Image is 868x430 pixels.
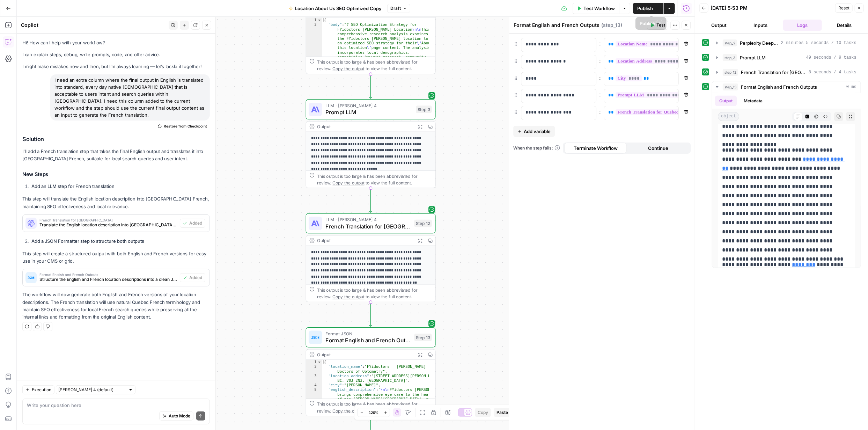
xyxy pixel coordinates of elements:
[583,5,615,12] span: Test Workflow
[369,410,378,415] span: 120%
[317,59,432,72] div: This output is too large & has been abbreviated for review. to view the full content.
[325,222,411,231] span: French Translation for [GEOGRAPHIC_DATA]
[22,250,210,265] p: This step will create a structured output with both English and French versions for easy use in y...
[169,413,190,419] span: Auto Mode
[317,123,413,130] div: Output
[306,374,322,383] div: 3
[835,3,853,13] button: Reset
[22,195,210,210] p: This step will translate the English location description into [GEOGRAPHIC_DATA] French, maintain...
[39,276,177,283] span: Structure the English and French location descriptions into a clean JSON format for easy integration
[513,145,560,151] a: When the step fails:
[31,183,115,189] strong: Add an LLM step for French translation
[573,3,619,14] button: Test Workflow
[740,54,766,61] span: Prompt LLM
[715,96,737,106] button: Output
[496,409,508,416] span: Paste
[741,83,817,90] span: Format English and French Outputs
[712,81,861,93] button: 0 ms
[699,20,738,31] button: Output
[369,302,372,327] g: Edge from step_12 to step_13
[164,123,207,129] span: Restore from Checkpoint
[333,66,365,71] span: Copy the output
[599,90,601,99] span: :
[18,18,77,24] div: Domain: [DOMAIN_NAME]
[647,21,668,30] button: Test
[599,107,601,116] span: :
[22,385,54,394] button: Execution
[414,220,432,227] div: Step 12
[325,216,411,223] span: LLM · [PERSON_NAME] 4
[741,69,806,76] span: French Translation for [GEOGRAPHIC_DATA]
[633,3,663,14] button: Publish
[718,112,739,121] span: object
[180,273,205,282] button: Added
[39,273,177,276] span: Format English and French Outputs
[574,145,618,152] span: Terminate Workflow
[306,360,322,365] div: 1
[317,173,432,186] div: This output is too large & has been abbreviated for review. to view the full content.
[333,408,365,413] span: Copy the output
[325,108,413,117] span: Prompt LLM
[416,105,432,113] div: Step 3
[475,408,491,417] button: Copy
[58,386,125,393] input: Claude Sonnet 4 (default)
[781,40,856,46] span: 2 minutes 5 seconds / 10 tasks
[325,336,411,344] span: Format English and French Outputs
[317,18,322,23] span: Toggle code folding, rows 1 through 3
[524,128,551,135] span: Add variable
[712,67,861,78] button: 8 seconds / 4 tasks
[390,5,401,12] span: Draft
[740,96,767,106] button: Metadata
[20,11,34,17] div: v 4.0.25
[20,41,26,46] img: tab_domain_overview_orange.svg
[809,69,856,75] span: 8 seconds / 4 tasks
[317,351,413,358] div: Output
[599,73,601,82] span: :
[306,18,322,23] div: 1
[306,383,322,388] div: 4
[11,11,17,17] img: logo_orange.svg
[317,237,413,244] div: Output
[740,39,778,46] span: Perplexity Deep Research
[22,136,210,143] h2: Solution
[741,20,780,31] button: Inputs
[387,4,410,13] button: Draft
[155,122,210,130] button: Restore from Checkpoint
[333,180,365,185] span: Copy the output
[22,63,210,70] p: I might make mistakes now and then, but I’m always learning — let’s tackle it together!
[306,213,436,302] div: LLM · [PERSON_NAME] 4French Translation for [GEOGRAPHIC_DATA]Step 12Output**** **** **** **** ***...
[78,41,115,46] div: Keywords by Traffic
[11,18,17,24] img: website_grey.svg
[656,22,665,28] span: Test
[478,409,488,416] span: Copy
[22,170,210,179] h3: New Steps
[601,22,622,29] span: ( step_13 )
[159,411,193,421] button: Auto Mode
[21,22,167,29] div: Copilot
[325,102,413,109] span: LLM · [PERSON_NAME] 4
[22,291,210,321] p: The workflow will now generate both English and French versions of your location descriptions. Th...
[317,360,322,365] span: Toggle code folding, rows 1 through 6
[28,41,62,46] div: Domain Overview
[306,365,322,374] div: 2
[325,330,411,337] span: Format JSON
[50,74,210,121] div: I need an extra column where the final output in English is translated into standard, every day n...
[494,408,511,417] button: Paste
[39,218,177,222] span: French Translation for [GEOGRAPHIC_DATA]
[189,275,202,281] span: Added
[285,3,386,14] button: Location About Us SEO Optimized Copy
[723,83,738,90] span: step_13
[295,5,382,12] span: Location About Us SEO Optimized Copy
[846,84,856,90] span: 0 ms
[599,56,601,65] span: :
[712,52,861,63] button: 49 seconds / 9 tasks
[180,219,205,228] button: Added
[22,51,210,58] p: I can explain steps, debug, write prompts, code, and offer advice.
[648,145,668,152] span: Continue
[189,220,202,226] span: Added
[723,39,737,46] span: step_2
[317,287,432,300] div: This output is too large & has been abbreviated for review. to view the full content.
[317,401,432,414] div: This output is too large & has been abbreviated for review. to view the full content.
[22,148,210,162] p: I'll add a French translation step that takes the final English output and translates it into [GE...
[723,69,738,76] span: step_12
